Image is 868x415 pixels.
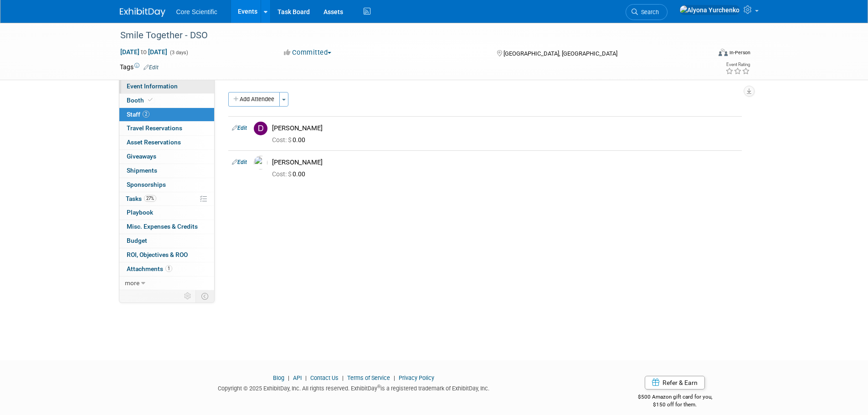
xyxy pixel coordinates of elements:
a: Sponsorships [119,178,214,192]
span: Search [638,9,659,15]
div: Smile Together - DSO [117,27,697,44]
span: 1 [165,265,172,272]
img: D.jpg [254,122,267,135]
span: Giveaways [127,153,156,160]
span: Staff [127,111,149,118]
img: Format-Inperson.png [719,49,728,56]
span: Misc. Expenses & Credits [127,223,198,230]
span: 0.00 [272,170,309,178]
a: Tasks27% [119,192,214,206]
span: Travel Reservations [127,124,182,132]
a: Privacy Policy [399,374,434,381]
span: Tasks [126,195,156,202]
img: ExhibitDay [120,8,165,17]
span: 0.00 [272,136,309,143]
span: 2 [143,111,149,118]
div: $150 off for them. [601,401,749,409]
div: [PERSON_NAME] [272,124,738,133]
span: | [340,374,346,381]
a: ROI, Objectives & ROO [119,248,214,262]
span: to [139,48,148,56]
span: Shipments [127,167,157,174]
img: Alyona Yurchenko [679,5,740,15]
span: Cost: $ [272,170,293,178]
span: Budget [127,237,147,244]
span: Attachments [127,265,172,272]
span: 27% [144,195,156,202]
a: Blog [273,374,284,381]
a: Shipments [119,164,214,178]
a: Asset Reservations [119,136,214,149]
div: $500 Amazon gift card for you, [601,387,749,408]
a: Contact Us [310,374,339,381]
i: Booth reservation complete [148,97,153,102]
div: [PERSON_NAME] [272,158,738,167]
span: Core Scientific [176,8,217,15]
a: Edit [144,64,159,71]
td: Tags [120,62,159,72]
span: Playbook [127,209,153,216]
span: [DATE] [DATE] [120,48,168,56]
span: more [125,279,139,287]
div: Event Rating [725,62,750,67]
a: Staff2 [119,108,214,122]
span: | [286,374,292,381]
span: (3 days) [169,50,188,56]
button: Committed [281,48,335,57]
a: Edit [232,125,247,131]
button: Add Attendee [228,92,280,107]
span: [GEOGRAPHIC_DATA], [GEOGRAPHIC_DATA] [503,50,617,57]
a: Search [626,4,668,20]
a: API [293,374,302,381]
sup: ® [377,384,380,389]
span: Sponsorships [127,181,166,188]
div: Copyright © 2025 ExhibitDay, Inc. All rights reserved. ExhibitDay is a registered trademark of Ex... [120,382,588,393]
a: Refer & Earn [645,376,705,389]
a: Budget [119,234,214,248]
span: Event Information [127,82,178,90]
a: Booth [119,94,214,108]
td: Personalize Event Tab Strip [180,290,196,302]
span: Booth [127,97,154,104]
a: Giveaways [119,150,214,164]
span: Cost: $ [272,136,293,143]
span: ROI, Objectives & ROO [127,251,188,258]
a: Edit [232,159,247,165]
div: In-Person [729,49,750,56]
span: | [303,374,309,381]
a: Travel Reservations [119,122,214,135]
div: Event Format [657,47,751,61]
span: Asset Reservations [127,138,181,146]
a: Playbook [119,206,214,220]
a: Terms of Service [347,374,390,381]
span: | [391,374,397,381]
a: more [119,277,214,290]
a: Attachments1 [119,262,214,276]
a: Event Information [119,80,214,93]
td: Toggle Event Tabs [195,290,214,302]
a: Misc. Expenses & Credits [119,220,214,234]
